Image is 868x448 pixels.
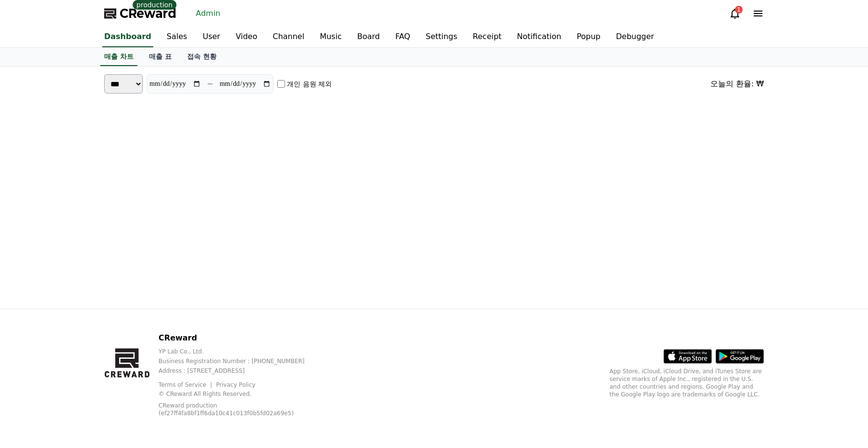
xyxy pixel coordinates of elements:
a: 매출 차트 [100,48,137,66]
a: Home [3,306,64,330]
label: 개인 음원 제외 [287,79,332,89]
p: App Store, iCloud, iCloud Drive, and iTunes Store are service marks of Apple Inc., registered in ... [610,367,764,398]
div: 오늘의 환율: ₩ [710,78,764,90]
a: Dashboard [102,27,153,47]
a: Privacy Policy [216,381,256,388]
span: CReward [120,6,176,21]
a: Video [228,27,265,47]
div: 1 [735,6,743,14]
a: Settings [418,27,465,47]
p: YP Lab Co., Ltd. [159,348,328,355]
a: Channel [265,27,312,47]
span: Settings [143,320,166,328]
p: Address : [STREET_ADDRESS] [159,367,328,375]
a: Popup [569,27,608,47]
a: CReward [104,6,176,21]
a: Admin [192,6,224,21]
a: 매출 표 [141,48,179,66]
a: Terms of Service [159,381,214,388]
a: FAQ [388,27,418,47]
p: Business Registration Number : [PHONE_NUMBER] [159,357,328,365]
a: User [195,27,228,47]
a: Messages [64,306,124,330]
a: Notification [509,27,569,47]
a: Board [350,27,388,47]
span: Messages [80,321,108,328]
a: Music [312,27,350,47]
a: 접속 현황 [179,48,224,66]
a: Receipt [465,27,509,47]
a: Sales [159,27,195,47]
a: Settings [124,306,185,330]
p: ~ [207,78,213,90]
a: 1 [729,8,741,19]
span: Home [25,320,41,328]
p: © CReward All Rights Reserved. [159,390,328,398]
p: CReward [159,332,328,344]
a: Debugger [608,27,662,47]
p: CReward production (ef27ff4fa8bf1ff6da10c41c013f0b5fd02a69e5) [159,402,313,417]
